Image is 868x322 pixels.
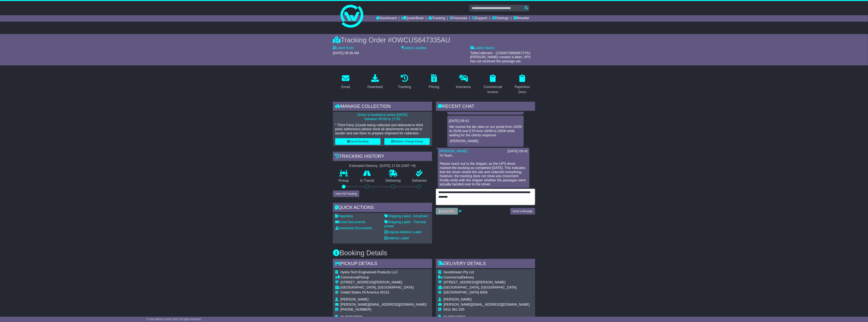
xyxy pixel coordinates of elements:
[335,138,381,145] button: Cancel Booking
[339,73,352,91] a: Email
[341,84,350,90] div: Email
[384,214,428,218] a: Shipping Label - A4 printer
[450,15,467,22] a: Financials
[340,286,427,290] div: [GEOGRAPHIC_DATA], [GEOGRAPHIC_DATA]
[444,270,474,274] span: Goodstream Pty Ltd
[340,270,398,274] span: Hydra Tech Engineered Products LLC
[444,286,530,290] div: [GEOGRAPHIC_DATA], [GEOGRAPHIC_DATA]
[384,236,409,240] a: Address Label
[335,220,365,224] a: Email Documents
[392,36,450,44] span: OWCUS647335AU
[429,84,439,90] div: Pricing
[340,290,379,294] span: United States Of America
[335,123,430,136] p: * Third Party (Goods being collected and delivered to third party addresses) please send all atta...
[444,315,466,318] span: no instructions
[449,139,522,143] p: -[PERSON_NAME]
[509,73,535,96] a: Paperless Docs
[436,259,535,269] div: Delivery Details
[472,15,487,22] a: Support
[340,275,359,279] span: Commercial
[510,208,535,215] button: Send a Message
[406,179,432,183] p: Delivered
[380,164,416,168] div: [DATE] 17:00 (GMT +8)
[384,220,426,228] a: Shipping Label - Thermal printer
[444,275,530,280] div: Delivery
[508,149,528,153] div: [DATE] 09:42
[449,125,522,137] p: We moved the tbc date on our portal from 24/09 to 25/09 and ETA from 26/09 to 29/09 while waiting...
[365,73,385,91] a: Download
[396,73,413,91] a: Tracking
[470,51,531,63] span: ToBeCollected - 1Z30A5738690672761: [PERSON_NAME] created a label, UPS has not received the packa...
[398,84,411,90] div: Tracking
[401,46,427,50] label: Latest Location
[335,214,353,218] a: Paperless
[340,308,371,311] span: [PHONE_NUMBER]
[333,51,359,55] span: [DATE] 08:36 AM
[340,275,427,280] div: Pickup
[335,113,430,121] p: Driver is booked to arrive [DATE] between 09:00 to 17:00
[449,119,522,123] div: [DATE] 09:42
[513,15,529,22] a: Reseller
[376,15,397,22] a: Dashboard
[426,73,442,91] a: Pricing
[444,308,464,311] span: 0411 961 630
[333,152,432,162] div: Tracking history
[147,318,202,321] span: © One World Courier 2025. All rights reserved.
[380,290,389,294] span: 45215
[340,303,427,306] span: [PERSON_NAME][EMAIL_ADDRESS][DOMAIN_NAME]
[444,290,479,294] span: [GEOGRAPHIC_DATA]
[333,36,535,44] div: Tracking Order #
[480,73,506,96] a: Commercial Invoice
[428,15,445,22] a: Tracking
[333,179,355,183] p: Pickup
[367,84,383,90] div: Download
[444,303,530,306] span: [PERSON_NAME][EMAIL_ADDRESS][DOMAIN_NAME]
[456,84,471,90] div: Insurance
[333,190,359,197] button: View Full Tracking
[436,102,535,112] div: RECENT CHAT
[444,297,472,301] span: [PERSON_NAME]
[384,230,421,234] a: Original Address Label
[333,249,535,257] h3: Booking Details
[355,179,380,183] p: In Transit
[340,315,363,318] span: no instructions
[444,280,530,285] div: [STREET_ADDRESS][PERSON_NAME]
[333,203,432,213] div: Quick Actions
[384,138,430,145] button: Rebook / Change Pickup
[480,290,488,294] span: 6056
[340,297,369,301] span: [PERSON_NAME]
[333,164,432,168] div: Estimated Delivery -
[333,102,432,112] div: Manage collection
[401,15,424,22] a: Quote/Book
[482,84,503,95] div: Commercial Invoice
[453,73,473,91] a: Insurance
[470,46,495,50] label: Latest Status
[492,15,509,22] a: Settings
[340,280,427,285] div: [STREET_ADDRESS][PERSON_NAME]
[335,226,372,230] a: Download Documents
[333,259,432,269] div: Pickup Details
[380,179,406,183] p: Delivering
[444,275,462,279] span: Commercial
[512,84,533,95] div: Paperless Docs
[440,154,528,199] p: Hi Team, Please reach out to the shipper, as the UPS driver marked the booking as completed [DATE...
[333,46,354,50] label: Latest Scan
[439,149,467,153] a: [PERSON_NAME]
